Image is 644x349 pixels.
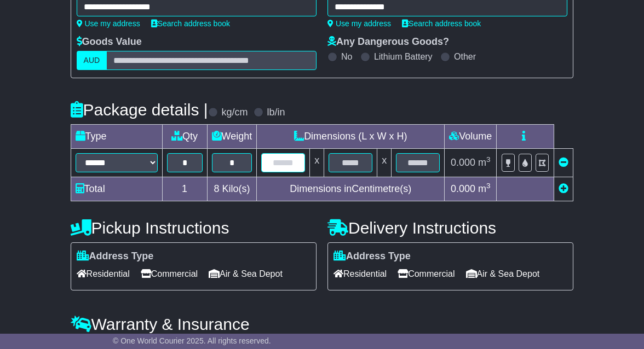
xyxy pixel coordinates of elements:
sup: 3 [486,155,491,164]
span: Residential [334,265,387,282]
td: Kilo(s) [207,177,257,201]
a: Search address book [151,19,230,28]
label: Other [454,51,476,62]
td: Dimensions in Centimetre(s) [257,177,445,201]
td: Qty [162,125,207,149]
td: 1 [162,177,207,201]
span: 0.000 [451,183,475,194]
span: Commercial [141,265,198,282]
td: Volume [445,125,497,149]
td: x [377,149,392,177]
a: Remove this item [559,157,568,168]
td: Total [71,177,162,201]
span: Air & Sea Depot [209,265,283,282]
sup: 3 [486,182,491,190]
h4: Pickup Instructions [71,219,317,237]
span: © One World Courier 2025. All rights reserved. [113,336,271,345]
h4: Delivery Instructions [327,219,573,237]
h4: Warranty & Insurance [71,315,574,333]
a: Search address book [402,19,481,28]
label: Address Type [334,251,411,263]
span: m [478,183,491,194]
span: Residential [77,265,130,282]
label: Address Type [77,251,154,263]
td: x [310,149,324,177]
label: Lithium Battery [374,51,433,62]
label: kg/cm [222,107,248,119]
td: Weight [207,125,257,149]
label: No [341,51,352,62]
span: m [478,157,491,168]
label: AUD [77,51,107,70]
span: Air & Sea Depot [466,265,540,282]
a: Add new item [559,183,568,194]
td: Type [71,125,162,149]
label: lb/in [267,107,285,119]
a: Use my address [77,19,140,28]
label: Any Dangerous Goods? [327,36,449,48]
a: Use my address [327,19,391,28]
h4: Package details | [71,101,208,119]
span: 8 [214,183,219,194]
label: Goods Value [77,36,142,48]
span: 0.000 [451,157,475,168]
span: Commercial [398,265,455,282]
td: Dimensions (L x W x H) [257,125,445,149]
